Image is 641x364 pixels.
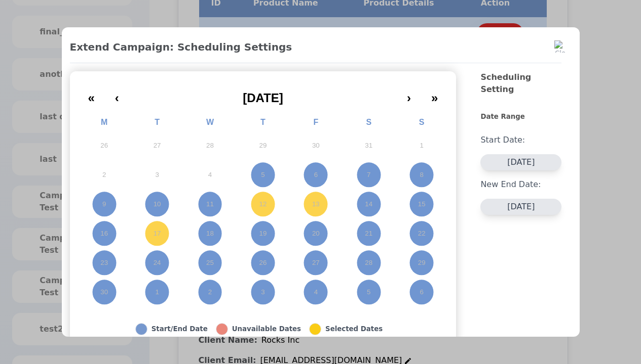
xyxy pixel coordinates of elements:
[154,229,161,238] abbr: June 17, 2025
[397,83,421,106] button: ›
[206,229,214,238] abbr: June 18, 2025
[259,258,267,267] abbr: June 26, 2025
[152,324,208,334] div: Start/End Date
[208,170,212,179] abbr: June 4, 2025
[131,131,183,160] button: May 27, 2025
[154,141,161,150] abbr: May 27, 2025
[101,118,107,126] abbr: Monday
[312,141,320,150] abbr: May 30, 2025
[395,278,448,307] button: July 6, 2025
[365,200,372,209] abbr: June 14, 2025
[289,131,342,160] button: May 30, 2025
[237,190,289,219] button: June 12, 2025
[289,278,342,307] button: July 4, 2025
[232,324,301,334] div: Unavailable Dates
[395,248,448,278] button: June 29, 2025
[155,118,160,126] abbr: Tuesday
[183,160,236,190] button: June 4, 2025
[419,118,425,126] abbr: Sunday
[100,141,108,150] abbr: May 26, 2025
[343,160,395,190] button: June 7, 2025
[243,91,283,105] span: [DATE]
[420,141,423,150] abbr: June 1, 2025
[314,170,318,179] abbr: June 6, 2025
[206,258,214,267] abbr: June 25, 2025
[365,229,372,238] abbr: June 21, 2025
[289,190,342,219] button: June 13, 2025
[78,131,131,160] button: May 26, 2025
[206,200,214,209] abbr: June 11, 2025
[259,141,267,150] abbr: May 29, 2025
[131,248,183,278] button: June 24, 2025
[237,248,289,278] button: June 26, 2025
[105,83,129,106] button: ‹
[480,112,561,126] div: Date Range
[237,131,289,160] button: May 29, 2025
[289,219,342,248] button: June 20, 2025
[343,278,395,307] button: July 5, 2025
[78,160,131,190] button: June 2, 2025
[131,160,183,190] button: June 3, 2025
[366,118,371,126] abbr: Saturday
[259,200,267,209] abbr: June 12, 2025
[155,170,159,179] abbr: June 3, 2025
[237,219,289,248] button: June 19, 2025
[418,258,426,267] abbr: June 29, 2025
[480,199,561,215] button: [DATE]
[395,219,448,248] button: June 22, 2025
[480,154,561,170] button: [DATE]
[421,83,448,106] button: »
[554,40,567,53] img: Close
[78,219,131,248] button: June 16, 2025
[78,278,131,307] button: June 30, 2025
[154,258,161,267] abbr: June 24, 2025
[365,258,372,267] abbr: June 28, 2025
[420,170,423,179] abbr: June 8, 2025
[129,83,397,106] button: [DATE]
[480,126,561,154] div: Start Date:
[325,324,383,334] div: Selected Dates
[343,190,395,219] button: June 14, 2025
[259,229,267,238] abbr: June 19, 2025
[312,200,320,209] abbr: June 13, 2025
[78,190,131,219] button: June 9, 2025
[100,229,108,238] abbr: June 16, 2025
[343,248,395,278] button: June 28, 2025
[418,229,426,238] abbr: June 22, 2025
[237,278,289,307] button: July 3, 2025
[312,229,320,238] abbr: June 20, 2025
[261,170,265,179] abbr: June 5, 2025
[367,288,370,297] abbr: July 5, 2025
[78,248,131,278] button: June 23, 2025
[183,190,236,219] button: June 11, 2025
[131,190,183,219] button: June 10, 2025
[131,278,183,307] button: July 1, 2025
[395,190,448,219] button: June 15, 2025
[312,258,320,267] abbr: June 27, 2025
[314,288,318,297] abbr: July 4, 2025
[395,131,448,160] button: June 1, 2025
[206,141,214,150] abbr: May 28, 2025
[261,288,265,297] abbr: July 3, 2025
[395,160,448,190] button: June 8, 2025
[289,160,342,190] button: June 6, 2025
[183,219,236,248] button: June 18, 2025
[155,288,159,297] abbr: July 1, 2025
[480,71,561,112] div: Scheduling Setting
[418,200,426,209] abbr: June 15, 2025
[183,248,236,278] button: June 25, 2025
[237,160,289,190] button: June 5, 2025
[183,131,236,160] button: May 28, 2025
[260,118,266,126] abbr: Thursday
[365,141,372,150] abbr: May 31, 2025
[208,288,212,297] abbr: July 2, 2025
[343,131,395,160] button: May 31, 2025
[70,39,562,55] h2: Extend Campaign: Scheduling Settings
[100,288,108,297] abbr: June 30, 2025
[131,219,183,248] button: June 17, 2025
[289,248,342,278] button: June 27, 2025
[343,219,395,248] button: June 21, 2025
[154,200,161,209] abbr: June 10, 2025
[206,118,214,126] abbr: Wednesday
[100,258,108,267] abbr: June 23, 2025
